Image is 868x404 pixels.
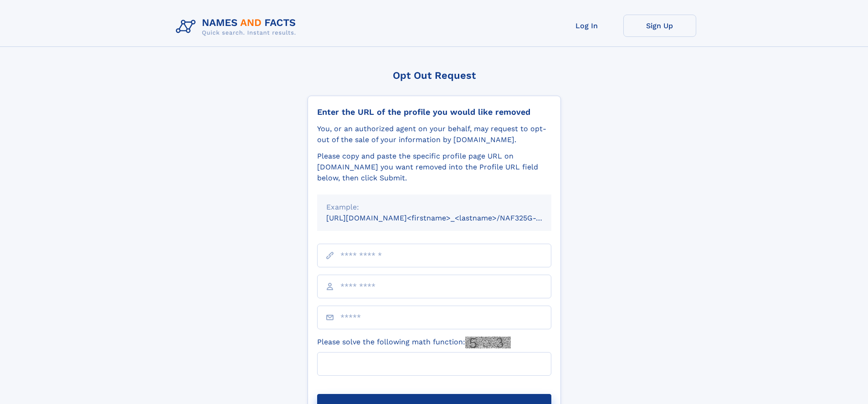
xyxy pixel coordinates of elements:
[317,123,551,145] div: You, or an authorized agent on your behalf, may request to opt-out of the sale of your informatio...
[326,214,569,222] small: [URL][DOMAIN_NAME]<firstname>_<lastname>/NAF325G-xxxxxxxx
[550,15,623,37] a: Log In
[308,70,561,81] div: Opt Out Request
[623,15,696,37] a: Sign Up
[317,151,551,184] div: Please copy and paste the specific profile page URL on [DOMAIN_NAME] you want removed into the Pr...
[172,15,303,39] img: Logo Names and Facts
[317,337,511,348] label: Please solve the following math function:
[317,107,551,117] div: Enter the URL of the profile you would like removed
[326,202,542,213] div: Example:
